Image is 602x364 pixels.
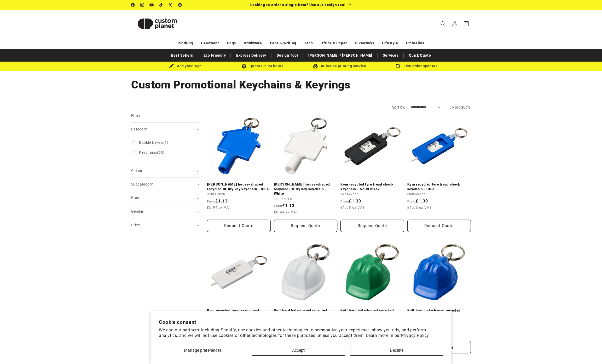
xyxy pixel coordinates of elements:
[224,63,301,69] div: Quotes in 24 hours
[340,182,404,191] a: Kym recycled tyre tread check keychain - Solid black
[304,39,313,48] a: Tech
[201,51,228,60] a: Eco Friendly
[131,209,143,213] span: Gender
[392,105,405,109] label: Sort by:
[159,319,443,325] h2: Cookie consent
[201,39,219,48] a: Headwear
[131,164,199,177] summary: Colour (0 selected)
[131,78,471,92] h1: Custom Promotional Keychains & Keyrings
[131,218,199,232] summary: Price
[274,220,338,232] button: Request Quote
[131,205,199,218] summary: Gender (0 selected)
[406,39,424,48] a: Umbrellas
[184,348,222,353] span: Manage preferences
[169,51,196,60] a: Best Sellers
[382,39,398,48] a: Lifestyle
[321,39,347,48] a: Office & Paper
[139,140,169,145] span: (1)
[449,105,471,109] span: 66 products
[396,64,401,69] img: Order updates
[250,3,346,7] span: Looking to order a single item? Use our design tool
[242,64,246,69] img: Order Updates Icon
[131,178,199,191] summary: Subcategory (0 selected)
[131,169,142,173] span: Colour
[139,150,157,154] span: Keychains
[207,182,271,191] a: [PERSON_NAME] house-shaped recycled utility key keychain - Blue
[306,51,375,60] a: [PERSON_NAME] / [PERSON_NAME]
[169,64,174,69] img: Brush Icon
[401,333,429,338] a: Privacy Policy
[378,63,455,69] div: Live order updates
[313,64,318,69] img: In-house printing
[274,308,338,317] a: Kolt hard hat-shaped recycled keychain - White
[407,308,471,317] a: Kolt hard hat-shaped recycled keychain - Blue
[407,182,471,191] a: Kym recycled tyre tread check keychain - Blue
[147,63,224,69] div: Add your logo
[131,223,140,227] span: Price
[234,51,269,60] a: Express Delivery
[131,123,199,136] summary: Category (0 selected)
[227,39,236,48] a: Bags
[159,345,247,356] button: Manage preferences
[355,39,374,48] a: Giveaways
[207,308,271,317] a: Kym recycled tyre tread check keychain - White
[350,345,443,356] button: Decline
[129,10,186,37] a: Custom Planet
[207,220,271,232] button: Request Quote
[159,327,443,338] p: We and our partners, including Shopify, use cookies and other technologies to personalize your ex...
[131,196,142,200] span: Brand
[437,18,449,29] summary: Search
[340,308,404,317] a: Kolt hard hat-shaped recycled keychain - Green
[406,51,434,60] a: Quick Quote
[274,182,338,196] a: [PERSON_NAME] house-shaped recycled utility key keychain - White
[244,39,262,48] a: Drinkware
[131,12,183,35] img: Custom Planet
[380,51,401,60] a: Services
[301,63,378,69] div: In-house printing service
[131,182,153,186] span: Subcategory
[178,39,193,48] a: Clothing
[131,191,199,205] summary: Brand (0 selected)
[576,339,602,364] iframe: Chat Widget
[131,127,147,131] span: Category
[270,39,296,48] a: Pens & Writing
[131,113,142,119] h2: Filter:
[274,51,301,60] a: Design Tool
[139,150,165,155] span: (65)
[407,220,471,232] button: Request Quote
[252,345,345,356] button: Accept
[139,140,163,145] span: Bubble Levels
[340,220,404,232] button: Request Quote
